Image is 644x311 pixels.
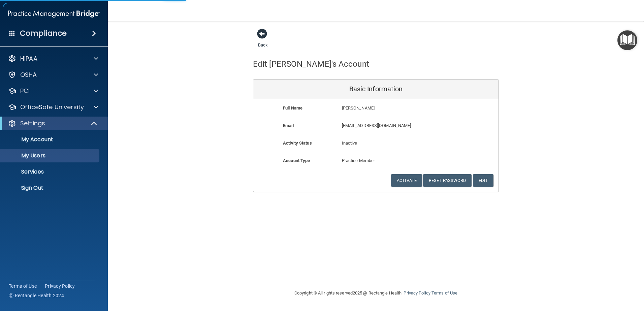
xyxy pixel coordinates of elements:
a: PCI [8,87,98,95]
a: Privacy Policy [45,283,75,289]
a: Terms of Use [431,290,457,296]
button: Open Resource Center [617,30,637,50]
b: Full Name [283,105,302,111]
b: Activity Status [283,141,312,146]
b: Email [283,123,294,128]
h4: Compliance [20,29,67,38]
h4: Edit [PERSON_NAME]'s Account [253,60,369,68]
p: [PERSON_NAME] [342,104,449,112]
p: Inactive [342,139,410,147]
p: OfficeSafe University [20,103,84,111]
button: Edit [473,174,493,187]
p: HIPAA [20,55,37,63]
div: Copyright © All rights reserved 2025 @ Rectangle Health | | [253,282,499,304]
button: Activate [391,174,422,187]
p: OSHA [20,71,37,79]
span: Ⓒ Rectangle Health 2024 [9,292,64,299]
button: Reset Password [423,174,472,187]
a: Back [258,34,268,48]
p: PCI [20,87,30,95]
p: My Account [4,136,96,143]
b: Account Type [283,158,310,163]
a: HIPAA [8,55,98,63]
a: Terms of Use [9,283,37,289]
p: Sign Out [4,185,96,191]
p: Practice Member [342,157,410,165]
a: Privacy Policy [404,290,430,296]
p: My Users [4,152,96,159]
p: Services [4,168,96,175]
iframe: Drift Widget Chat Controller [527,263,636,290]
p: [EMAIL_ADDRESS][DOMAIN_NAME] [342,122,449,130]
a: Settings [8,119,98,127]
p: Settings [20,119,45,127]
a: OfficeSafe University [8,103,98,111]
a: OSHA [8,71,98,79]
img: PMB logo [8,7,100,21]
div: Basic Information [253,80,498,99]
